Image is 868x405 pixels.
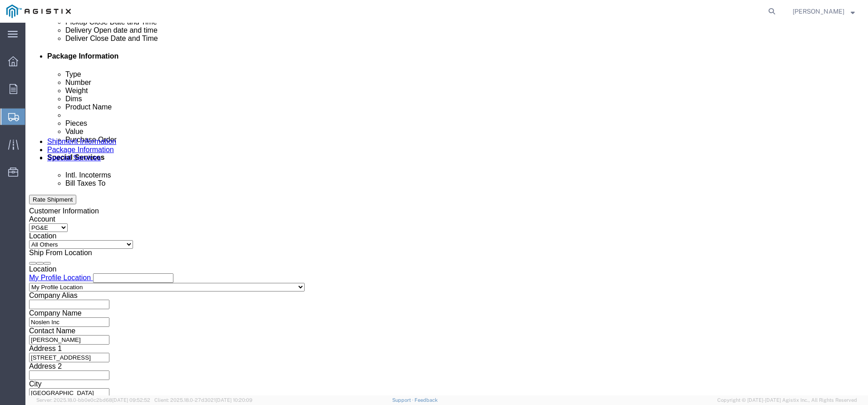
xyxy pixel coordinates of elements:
span: Copyright © [DATE]-[DATE] Agistix Inc., All Rights Reserved [717,396,857,404]
span: [DATE] 10:20:09 [216,397,252,403]
iframe: FS Legacy Container [25,23,868,395]
a: Feedback [414,397,438,403]
img: logo [6,5,71,18]
span: [DATE] 09:52:52 [112,397,150,403]
span: NICOLE TRUJILLO [793,6,844,16]
button: [PERSON_NAME] [792,6,855,17]
span: Client: 2025.18.0-27d3021 [154,397,252,403]
span: Server: 2025.18.0-bb0e0c2bd68 [36,397,150,403]
a: Support [392,397,415,403]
